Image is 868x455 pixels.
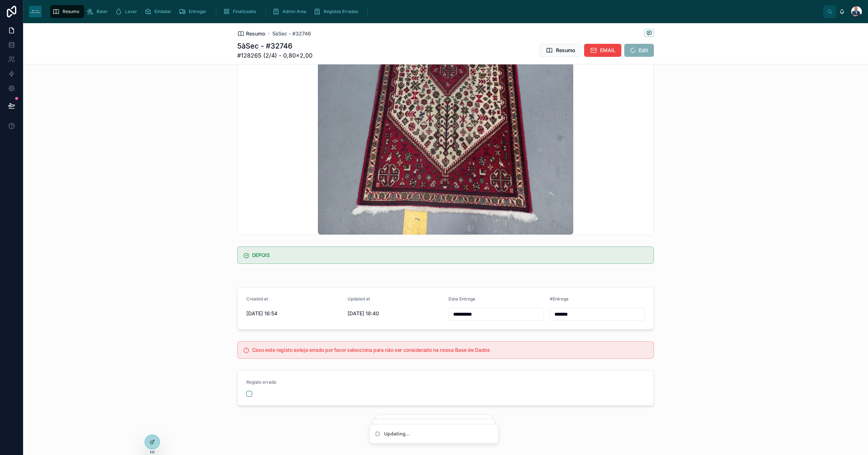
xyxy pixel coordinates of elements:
h1: 5àSec - #32746 [237,41,312,51]
span: Entregar [189,9,207,14]
span: Bater [97,9,108,14]
span: Created at [246,296,268,302]
span: #128265 (2/4) - 0,80×2,00 [237,51,312,60]
h5: Caso este registo esteja errado por favor selecciona para não ser considerado na nossa Base de Dados [252,347,648,353]
span: Admin Area [282,9,306,14]
a: Bater [84,5,113,18]
button: EMAIL [584,44,621,57]
a: Lavar [113,5,142,18]
span: EMAIL [600,47,616,54]
span: Resumo [246,30,265,37]
a: Resumo [50,5,84,18]
span: Registo errado [246,379,276,385]
span: Finalizados [233,9,256,14]
h5: DEPOIS [252,253,648,258]
a: 5àSec - #32746 [272,30,311,37]
span: #Entrega [550,296,569,302]
img: App logo [29,6,42,17]
span: Embalar [154,9,171,14]
a: Finalizados [221,5,261,18]
button: Resumo [540,44,581,57]
span: [DATE] 16:54 [246,310,342,317]
div: scrollable content [47,4,823,20]
a: Admin Area [270,5,311,18]
a: Embalar [142,5,176,18]
a: Resumo [237,30,265,37]
span: Updated at [348,296,370,302]
span: Data Entrega [448,296,475,302]
span: Resumo [556,47,575,54]
a: Entregar [176,5,212,18]
div: Updating... [384,430,410,438]
span: Lavar [125,9,137,14]
span: Resumo [63,9,79,14]
span: [DATE] 18:40 [348,310,443,317]
a: Registos Errados [311,5,363,18]
span: Registos Errados [324,9,358,14]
